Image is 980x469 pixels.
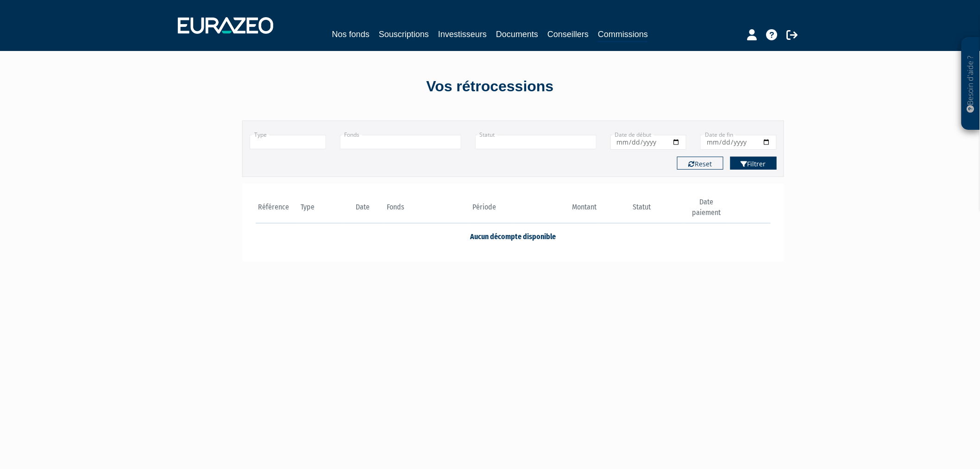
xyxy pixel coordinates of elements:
th: Date paiement [685,197,728,223]
th: Montant [513,197,599,223]
th: Fonds [384,197,470,223]
img: 1732889491-logotype_eurazeo_blanc_rvb.png [178,17,273,34]
th: Type [299,197,342,223]
th: Période [470,197,513,223]
th: Référence [256,197,299,223]
th: Date [341,197,384,223]
a: Documents [496,28,538,41]
button: Filtrer [730,157,777,170]
a: Conseillers [547,28,589,41]
a: Commissions [598,28,648,42]
th: Statut [599,197,685,223]
td: Aucun décompte disponible [256,223,771,249]
p: Besoin d'aide ? [966,42,976,126]
a: Nos fonds [332,28,370,41]
a: Souscriptions [379,28,429,41]
button: Reset [677,157,723,170]
div: Vos rétrocessions [226,76,754,97]
a: Investisseurs [438,28,487,41]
